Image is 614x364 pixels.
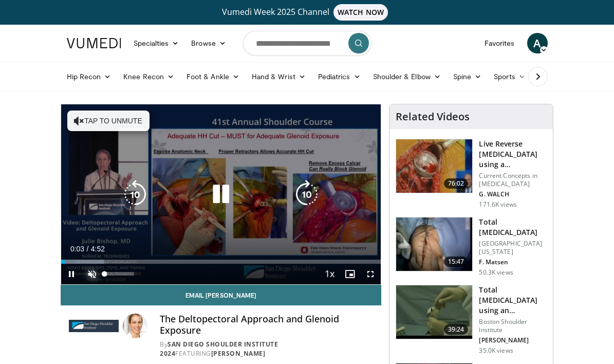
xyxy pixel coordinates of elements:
[479,217,547,238] h3: Total [MEDICAL_DATA]
[61,104,381,284] video-js: Video Player
[367,66,447,87] a: Shoulder & Elbow
[70,245,84,253] span: 0:03
[67,111,150,131] button: Tap to unmute
[185,33,232,53] a: Browse
[246,66,312,87] a: Hand & Wrist
[478,33,521,53] a: Favorites
[340,264,360,284] button: Enable picture-in-picture mode
[160,340,373,358] div: By FEATURING
[312,66,367,87] a: Pediatrics
[160,314,373,336] h4: The Deltopectoral Approach and Glenoid Exposure
[333,4,388,21] span: WATCH NOW
[319,264,340,284] button: Playback Rate
[479,240,547,256] p: [GEOGRAPHIC_DATA][US_STATE]
[61,264,82,284] button: Pause
[479,258,547,266] p: F. Matsen
[396,139,472,193] img: 684033_3.png.150x105_q85_crop-smart_upscale.jpg
[479,336,547,344] p: [PERSON_NAME]
[444,178,469,189] span: 76:02
[479,201,516,209] p: 171.6K views
[61,260,381,264] div: Progress Bar
[105,272,134,276] div: Volume Level
[61,66,118,87] a: Hip Recon
[127,33,185,53] a: Specialties
[479,139,547,170] h3: Live Reverse [MEDICAL_DATA] using a Deltopectoral Appro…
[479,268,513,277] p: 50.3K views
[69,314,119,338] img: San Diego Shoulder Institute 2024
[91,245,105,253] span: 4:52
[160,340,278,358] a: San Diego Shoulder Institute 2024
[87,245,89,253] span: /
[82,264,102,284] button: Unmute
[444,324,469,335] span: 39:24
[479,318,547,334] p: Boston Shoulder Institute
[396,285,547,355] a: 39:24 Total [MEDICAL_DATA] using an Anatomical Shoulder System Boston Shoulder Institute [PERSON_...
[479,172,547,188] p: Current Concepts in [MEDICAL_DATA]
[67,38,121,48] img: VuMedi Logo
[396,217,547,277] a: 15:47 Total [MEDICAL_DATA] [GEOGRAPHIC_DATA][US_STATE] F. Matsen 50.3K views
[61,4,554,21] a: Vumedi Week 2025 ChannelWATCH NOW
[447,66,488,87] a: Spine
[396,217,472,271] img: 38826_0000_3.png.150x105_q85_crop-smart_upscale.jpg
[360,264,381,284] button: Fullscreen
[527,33,548,53] a: A
[396,139,547,209] a: 76:02 Live Reverse [MEDICAL_DATA] using a Deltopectoral Appro… Current Concepts in [MEDICAL_DATA]...
[488,66,532,87] a: Sports
[211,349,266,358] a: [PERSON_NAME]
[117,66,180,87] a: Knee Recon
[243,31,371,56] input: Search topics, interventions
[61,285,382,305] a: Email [PERSON_NAME]
[479,285,547,316] h3: Total [MEDICAL_DATA] using an Anatomical Shoulder System
[444,257,469,267] span: 15:47
[180,66,246,87] a: Foot & Ankle
[479,190,547,198] p: G. WALCH
[396,285,472,339] img: 38824_0000_3.png.150x105_q85_crop-smart_upscale.jpg
[479,347,513,355] p: 35.0K views
[396,111,470,123] h4: Related Videos
[123,314,147,338] img: Avatar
